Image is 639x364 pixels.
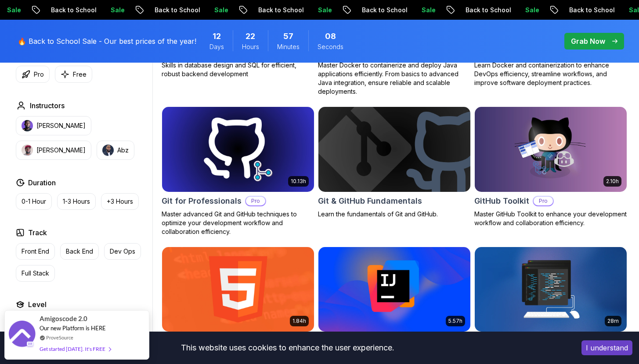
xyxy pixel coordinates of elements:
button: Dev Ops [104,243,141,260]
p: Back to School [40,6,99,14]
p: Sale [410,6,438,14]
p: Back to School [558,6,617,14]
img: Git for Professionals card [162,107,314,192]
h2: Instructors [30,100,65,111]
button: 0-1 Hour [16,193,52,210]
button: Free [55,66,92,83]
h2: Track [28,227,47,238]
p: [PERSON_NAME] [36,121,86,130]
span: Our new Platform is HERE [40,325,106,332]
button: Front End [16,243,55,260]
button: Accept cookies [581,340,632,355]
p: 1-3 Hours [63,197,90,206]
p: 10.13h [291,178,306,185]
img: GitHub Toolkit card [475,107,627,192]
p: Pro [534,197,553,205]
button: Pro [16,66,50,83]
img: provesource social proof notification image [9,321,35,349]
p: Grab Now [571,36,605,46]
h2: Git for Professionals [162,195,242,207]
h2: Duration [28,177,56,188]
span: Amigoscode 2.0 [40,314,87,324]
p: Back to School [143,6,203,14]
div: Get started [DATE]. It's FREE [40,344,111,354]
p: Skills in database design and SQL for efficient, robust backend development [162,61,314,78]
p: Master advanced Git and GitHub techniques to optimize your development workflow and collaboration... [162,210,314,236]
p: Master Docker to containerize and deploy Java applications efficiently. From basics to advanced J... [318,61,471,96]
button: instructor img[PERSON_NAME] [16,116,91,135]
p: Master GitHub Toolkit to enhance your development workflow and collaboration efficiency. [474,210,627,227]
span: 12 Days [213,30,221,42]
button: +3 Hours [101,193,139,210]
a: ProveSource [46,334,73,341]
button: Full Stack [16,265,55,282]
span: 22 Hours [245,30,255,42]
span: Seconds [318,42,343,51]
p: 28m [607,318,619,325]
p: Pro [246,197,265,205]
span: Days [209,42,224,51]
p: 🔥 Back to School Sale - Our best prices of the year! [18,36,196,46]
img: HTML Essentials card [162,247,314,332]
p: 1.84h [292,318,306,325]
p: 0-1 Hour [22,197,46,206]
img: IntelliJ IDEA Developer Guide card [318,247,470,332]
span: Minutes [277,42,300,51]
button: instructor imgAbz [97,141,134,160]
p: Sale [203,6,231,14]
p: Free [73,70,87,79]
p: Pro [34,70,44,79]
p: Learn Docker and containerization to enhance DevOps efficiency, streamline workflows, and improve... [474,61,627,87]
p: +3 Hours [107,197,133,206]
p: Sale [99,6,127,14]
img: instructor img [22,145,33,156]
p: 5.57h [448,318,462,325]
a: Git & GitHub Fundamentals cardGit & GitHub FundamentalsLearn the fundamentals of Git and GitHub. [318,106,471,219]
a: GitHub Toolkit card2.10hGitHub ToolkitProMaster GitHub Toolkit to enhance your development workfl... [474,106,627,227]
img: Git & GitHub Fundamentals card [318,107,470,192]
p: Back to School [247,6,307,14]
img: instructor img [102,145,114,156]
span: Hours [242,42,259,51]
button: Back End [60,243,99,260]
p: [PERSON_NAME] [36,146,86,155]
p: Back to School [350,6,410,14]
span: 57 Minutes [283,30,293,42]
h2: Git & GitHub Fundamentals [318,195,422,207]
p: Back End [66,247,93,256]
p: Front End [22,247,49,256]
p: 2.10h [606,178,619,185]
img: instructor img [22,120,33,131]
p: Full Stack [22,269,49,278]
img: Java CLI Build card [475,247,627,332]
div: This website uses cookies to enhance the user experience. [7,338,568,357]
p: Sale [514,6,542,14]
button: 1-3 Hours [57,193,96,210]
a: Java CLI Build card28mJava CLI BuildProLearn how to build a CLI application with Java. [474,247,627,359]
p: Sale [307,6,335,14]
p: Back to School [454,6,514,14]
h2: GitHub Toolkit [474,195,529,207]
button: instructor img[PERSON_NAME] [16,141,91,160]
a: Git for Professionals card10.13hGit for ProfessionalsProMaster advanced Git and GitHub techniques... [162,106,314,236]
span: 8 Seconds [325,30,336,42]
p: Learn the fundamentals of Git and GitHub. [318,210,471,219]
p: Abz [117,146,129,155]
h2: Level [28,299,47,310]
p: Dev Ops [110,247,135,256]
